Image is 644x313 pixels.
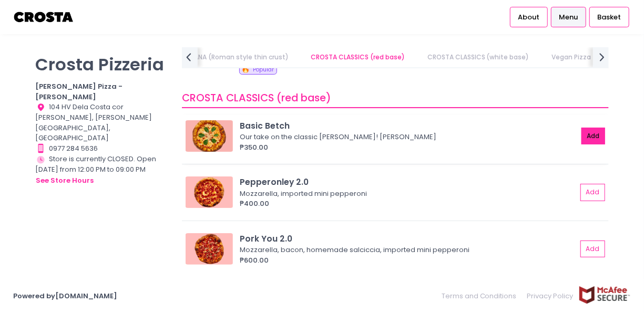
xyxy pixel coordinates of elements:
[186,233,233,265] img: Pork You 2.0
[580,184,606,201] button: Add
[240,132,575,142] div: Our take on the classic [PERSON_NAME]! [PERSON_NAME]
[510,7,548,27] a: About
[597,12,621,23] span: Basket
[240,245,574,255] div: Mozzarella, bacon, homemade salciccia, imported mini pepperoni
[240,142,578,153] div: ₱350.00
[36,175,95,186] button: see store hours
[551,7,586,27] a: Menu
[580,241,606,258] button: Add
[240,120,578,132] div: Basic Betch
[240,255,577,266] div: ₱600.00
[36,143,169,154] div: 0977 284 5636
[13,291,117,301] a: Powered by[DOMAIN_NAME]
[36,102,169,143] div: 104 HV Dela Costa cor [PERSON_NAME], [PERSON_NAME][GEOGRAPHIC_DATA], [GEOGRAPHIC_DATA]
[541,47,601,67] a: Vegan Pizza
[241,64,250,74] span: 🔥
[253,66,274,74] span: Popular
[146,47,299,67] a: TONDA ROMANA (Roman style thin crust)
[442,286,522,306] a: Terms and Conditions
[417,47,539,67] a: CROSTA CLASSICS (white base)
[518,12,539,23] span: About
[581,128,606,145] button: Add
[522,286,579,306] a: Privacy Policy
[559,12,578,23] span: Menu
[301,47,415,67] a: CROSTA CLASSICS (red base)
[186,176,233,208] img: Pepperonley 2.0
[240,189,574,199] div: Mozzarella, imported mini pepperoni
[240,199,577,209] div: ₱400.00
[240,233,577,245] div: Pork You 2.0
[13,8,75,26] img: logo
[240,176,577,188] div: Pepperonley 2.0
[186,120,233,152] img: Basic Betch
[578,286,631,304] img: mcafee-secure
[182,91,331,105] span: CROSTA CLASSICS (red base)
[36,81,123,102] b: [PERSON_NAME] Pizza - [PERSON_NAME]
[36,154,169,186] div: Store is currently CLOSED. Open [DATE] from 12:00 PM to 09:00 PM
[36,54,169,75] p: Crosta Pizzeria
